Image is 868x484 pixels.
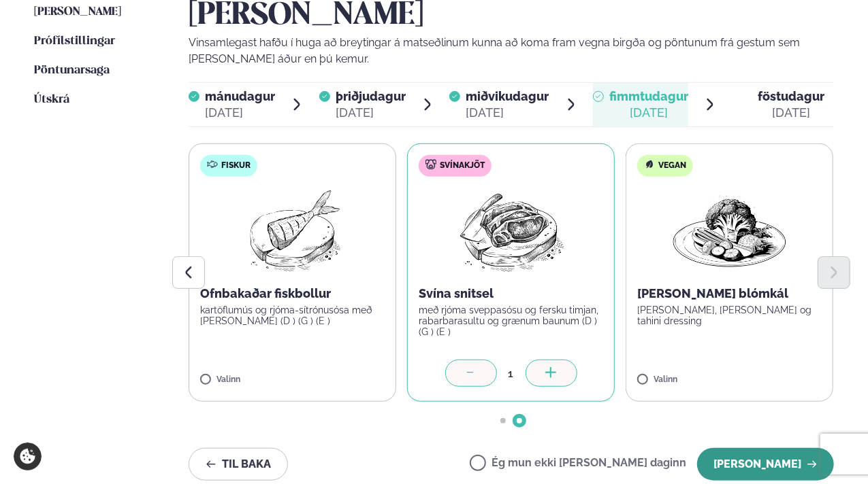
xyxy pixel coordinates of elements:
a: Cookie settings [14,443,42,470]
img: Vegan.png [670,188,790,275]
img: fish.svg [207,159,218,170]
span: þriðjudagur [336,89,406,103]
img: Pork-Meat.png [451,188,571,275]
button: Previous slide [172,256,205,289]
span: Prófílstillingar [34,35,115,47]
p: [PERSON_NAME] blómkál [637,286,822,302]
a: Pöntunarsaga [34,63,110,79]
span: Pöntunarsaga [34,65,110,76]
button: Next slide [818,256,850,289]
div: [DATE] [758,105,824,121]
div: [DATE] [336,105,406,121]
span: Fiskur [221,160,251,171]
a: Prófílstillingar [34,33,115,50]
a: Útskrá [34,92,69,108]
button: [PERSON_NAME] [697,448,834,481]
img: Vegan.svg [644,159,655,170]
a: [PERSON_NAME] [34,4,121,20]
span: Útskrá [34,94,69,105]
p: kartöflumús og rjóma-sítrónusósa með [PERSON_NAME] (D ) (G ) (E ) [200,305,385,326]
span: föstudagur [758,89,824,103]
div: [DATE] [466,105,549,121]
p: [PERSON_NAME], [PERSON_NAME] og tahini dressing [637,305,822,326]
div: 1 [497,366,526,381]
img: pork.svg [425,159,436,170]
p: með rjóma sveppasósu og fersku timjan, rabarbarasultu og grænum baunum (D ) (G ) (E ) [419,305,603,337]
span: miðvikudagur [466,89,549,103]
span: mánudagur [205,89,275,103]
span: Vegan [658,160,686,171]
span: Go to slide 1 [500,418,506,423]
p: Vinsamlegast hafðu í huga að breytingar á matseðlinum kunna að koma fram vegna birgða og pöntunum... [189,35,834,67]
p: Ofnbakaðar fiskbollur [200,286,385,302]
img: Fish.png [232,188,353,275]
p: Svína snitsel [419,286,603,302]
div: [DATE] [609,105,688,121]
span: Go to slide 2 [517,418,522,423]
span: Svínakjöt [440,160,485,171]
span: fimmtudagur [609,89,688,103]
button: Til baka [189,448,288,481]
span: [PERSON_NAME] [34,6,121,18]
div: [DATE] [205,105,275,121]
